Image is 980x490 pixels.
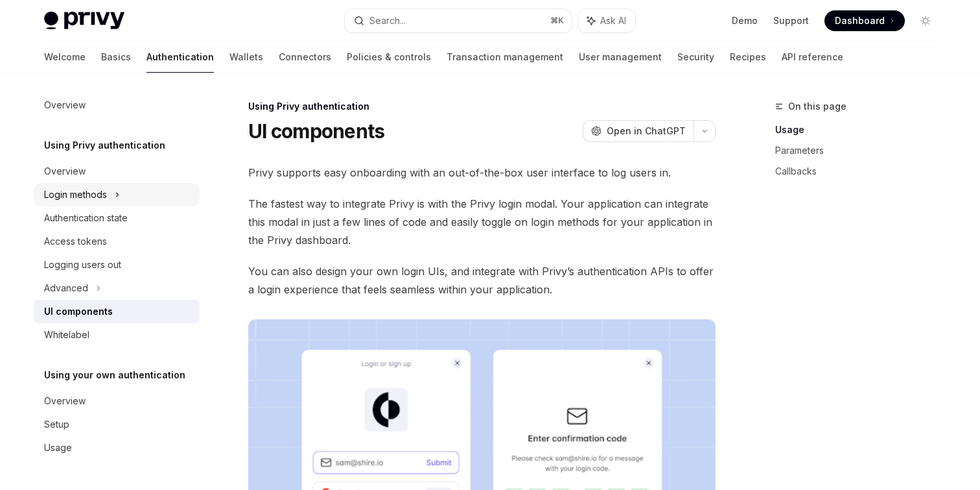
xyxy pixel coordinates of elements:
h5: Using your own authentication [44,367,185,383]
div: Usage [44,440,72,456]
a: API reference [782,42,843,73]
div: Authentication state [44,210,128,226]
div: Using Privy authentication [248,100,716,113]
a: Parameters [775,140,946,161]
a: Logging users out [34,253,200,276]
a: Demo [732,14,758,27]
a: Authentication state [34,206,200,230]
button: Open in ChatGPT [583,120,694,142]
div: Whitelabel [44,327,89,343]
div: Search... [369,13,406,29]
a: Recipes [730,42,766,73]
a: Security [677,42,714,73]
div: Logging users out [44,257,121,273]
a: Policies & controls [347,42,431,73]
a: Overview [34,93,200,117]
a: Setup [34,413,200,436]
button: Ask AI [578,9,635,32]
div: Overview [44,164,86,179]
a: Basics [101,42,131,73]
div: UI components [44,304,113,319]
div: Login methods [44,187,107,202]
div: Setup [44,417,69,432]
div: Overview [44,97,86,113]
a: Overview [34,160,200,183]
a: UI components [34,300,200,323]
a: Authentication [146,42,214,73]
div: Overview [44,393,86,409]
a: User management [579,42,662,73]
span: On this page [788,99,846,114]
button: Search...⌘K [345,9,572,32]
a: Overview [34,389,200,413]
span: The fastest way to integrate Privy is with the Privy login modal. Your application can integrate ... [248,195,716,249]
a: Usage [775,119,946,140]
div: Advanced [44,280,88,296]
span: Dashboard [835,14,885,27]
span: ⌘ K [550,16,564,26]
h5: Using Privy authentication [44,138,165,153]
span: You can also design your own login UIs, and integrate with Privy’s authentication APIs to offer a... [248,262,716,299]
a: Dashboard [824,10,905,31]
a: Transaction management [447,42,563,73]
span: Ask AI [600,14,626,27]
span: Open in ChatGPT [607,125,686,138]
a: Welcome [44,42,86,73]
a: Usage [34,436,200,459]
a: Wallets [229,42,263,73]
a: Access tokens [34,230,200,253]
a: Support [773,14,809,27]
a: Callbacks [775,161,946,182]
img: light logo [44,12,124,30]
h1: UI components [248,119,384,143]
button: Toggle dark mode [915,10,936,31]
a: Connectors [279,42,331,73]
a: Whitelabel [34,323,200,347]
div: Access tokens [44,234,107,249]
span: Privy supports easy onboarding with an out-of-the-box user interface to log users in. [248,164,716,182]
